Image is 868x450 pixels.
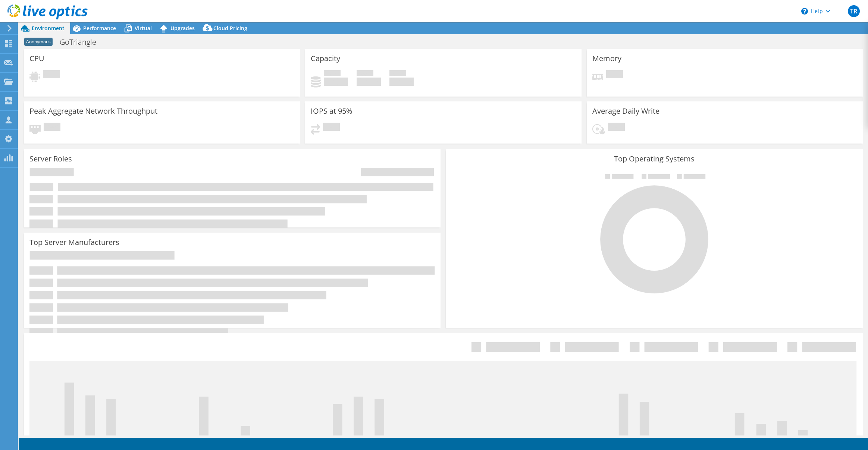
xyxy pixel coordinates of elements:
[311,107,352,115] h3: IOPS at 95%
[592,54,621,63] h3: Memory
[170,25,195,32] span: Upgrades
[32,25,65,32] span: Environment
[135,25,152,32] span: Virtual
[24,38,53,46] span: Anonymous
[311,54,340,63] h3: Capacity
[389,70,406,78] span: Total
[451,155,857,163] h3: Top Operating Systems
[592,107,659,115] h3: Average Daily Write
[29,107,157,115] h3: Peak Aggregate Network Throughput
[43,70,60,80] span: Pending
[29,155,72,163] h3: Server Roles
[324,70,341,78] span: Used
[606,70,623,80] span: Pending
[323,123,340,133] span: Pending
[44,123,60,133] span: Pending
[608,123,625,133] span: Pending
[29,238,119,246] h3: Top Server Manufacturers
[801,8,808,15] svg: \n
[357,70,373,78] span: Free
[389,78,414,86] h4: 0 GiB
[213,25,247,32] span: Cloud Pricing
[56,38,108,46] h1: GoTriangle
[83,25,116,32] span: Performance
[848,5,860,17] span: TR
[324,78,348,86] h4: 0 GiB
[357,78,381,86] h4: 0 GiB
[29,54,44,63] h3: CPU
